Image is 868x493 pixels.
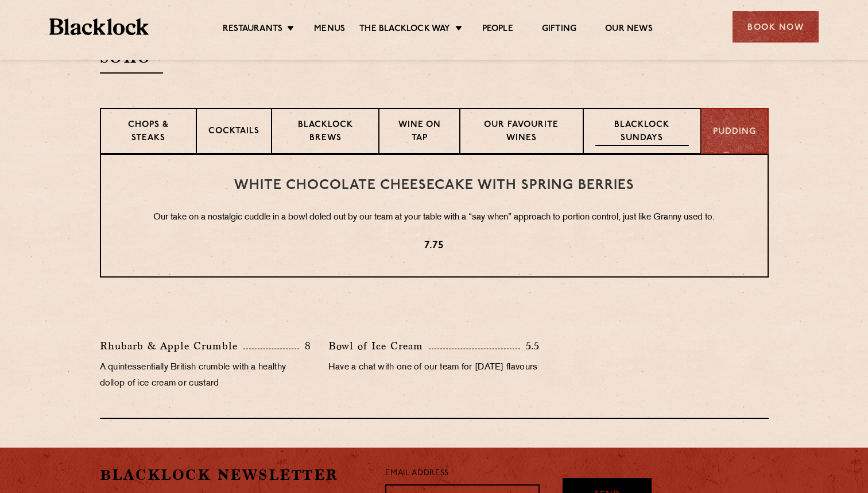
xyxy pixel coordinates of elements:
p: Pudding [713,126,756,139]
h3: White Chocolate Cheesecake with Spring Berries [124,178,745,193]
label: Email Address [385,467,448,480]
a: Our News [605,24,653,36]
p: A quintessentially British crumble with a healthy dollop of ice cream or custard [100,360,311,392]
p: Have a chat with one of our team for [DATE] flavours [328,360,540,376]
img: BL_Textured_Logo-footer-cropped.svg [49,18,149,35]
p: Our take on a nostalgic cuddle in a bowl doled out by our team at your table with a “say when” ap... [124,210,745,225]
p: Rhubarb & Apple Crumble [100,338,243,354]
a: Menus [314,24,345,36]
h2: Blacklock Newsletter [100,465,369,485]
a: People [482,24,513,36]
p: Wine on Tap [391,119,447,146]
p: 7.75 [124,238,745,253]
p: 5.5 [520,338,540,353]
p: 8 [299,338,311,353]
div: Book Now [733,11,819,43]
p: Blacklock Sundays [595,119,688,146]
a: The Blacklock Way [359,24,450,36]
p: Cocktails [208,125,259,140]
a: Restaurants [223,24,282,36]
p: Bowl of Ice Cream [328,338,429,354]
p: Blacklock Brews [284,119,367,146]
a: Gifting [542,24,576,36]
h2: SOHO [100,48,163,74]
p: Chops & Steaks [113,119,184,146]
p: Our favourite wines [472,119,571,146]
